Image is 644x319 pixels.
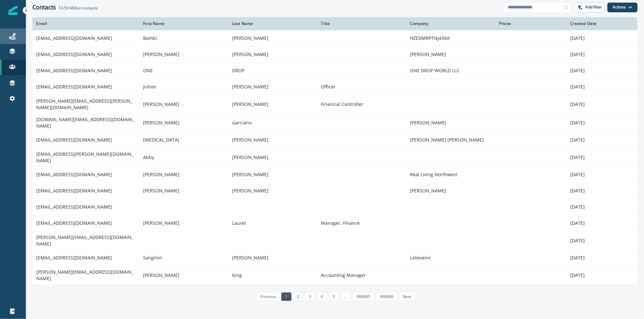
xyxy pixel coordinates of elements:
td: [EMAIL_ADDRESS][DOMAIN_NAME] [32,132,139,148]
td: [MEDICAL_DATA] [139,132,228,148]
span: 14.53 Million [59,5,82,11]
p: [DATE] [570,237,634,244]
h1: Contacts [32,4,56,11]
td: [PERSON_NAME] [228,79,317,95]
td: [EMAIL_ADDRESS][DOMAIN_NAME] [32,166,139,183]
button: Actions [607,3,638,12]
a: [EMAIL_ADDRESS][DOMAIN_NAME]Bambi[PERSON_NAME]HZEDMRPTNJ43ibt[DATE] [32,30,638,46]
p: Accounting Manager [321,272,402,279]
td: [PERSON_NAME] [228,46,317,63]
p: [DATE] [570,204,634,210]
a: [EMAIL_ADDRESS][DOMAIN_NAME]Jishon[PERSON_NAME]Officer[DATE] [32,79,638,95]
td: [EMAIL_ADDRESS][DOMAIN_NAME] [32,30,139,46]
td: Garciano [228,113,317,132]
a: Page 4 [317,292,327,301]
td: [PERSON_NAME] [228,250,317,266]
td: [PERSON_NAME] [228,183,317,199]
p: [DATE] [570,67,634,74]
td: Jishon [139,79,228,95]
p: [DATE] [570,137,634,143]
h2: contacts [59,6,98,10]
a: [PERSON_NAME][EMAIL_ADDRESS][DOMAIN_NAME][PERSON_NAME]KingAccounting Manager[DATE] [32,266,638,284]
td: [PERSON_NAME][EMAIL_ADDRESS][DOMAIN_NAME] [32,231,139,250]
a: [PERSON_NAME][EMAIL_ADDRESS][DOMAIN_NAME][DATE] [32,231,638,250]
td: ONE [139,63,228,79]
a: Page 2 [293,292,303,301]
td: [PERSON_NAME] [228,95,317,113]
div: Phone [499,21,562,26]
a: Page 5 [329,292,339,301]
a: Next page [399,292,415,301]
td: [DOMAIN_NAME][EMAIL_ADDRESS][DOMAIN_NAME] [32,113,139,132]
p: [DATE] [570,35,634,41]
td: ONE DROP WORLD LLC [406,63,495,79]
a: Page 968485 [353,292,374,301]
a: [EMAIL_ADDRESS][DOMAIN_NAME][PERSON_NAME][PERSON_NAME][PERSON_NAME][DATE] [32,183,638,199]
p: Financial Controller [321,101,402,108]
div: Company [410,21,491,26]
td: [EMAIL_ADDRESS][DOMAIN_NAME] [32,183,139,199]
td: [PERSON_NAME] [139,266,228,284]
a: Page 3 [305,292,315,301]
td: calieveinc [406,250,495,266]
div: First Name [143,21,224,26]
td: [PERSON_NAME] [228,30,317,46]
td: [PERSON_NAME][EMAIL_ADDRESS][PERSON_NAME][DOMAIN_NAME] [32,95,139,113]
div: Created Date [570,21,634,26]
td: [PERSON_NAME] [139,95,228,113]
a: [EMAIL_ADDRESS][DOMAIN_NAME][PERSON_NAME][PERSON_NAME][PERSON_NAME][DATE] [32,46,638,63]
td: [EMAIL_ADDRESS][DOMAIN_NAME] [32,79,139,95]
p: [DATE] [570,220,634,226]
a: Page 1 is your current page [281,292,291,301]
div: Last Name [232,21,313,26]
p: [DATE] [570,51,634,58]
p: [DATE] [570,171,634,178]
a: [EMAIL_ADDRESS][DOMAIN_NAME]ONEDROPONE DROP WORLD LLC[DATE] [32,63,638,79]
button: Add filter [574,3,605,12]
p: Officer [321,84,402,90]
td: [PERSON_NAME] [139,166,228,183]
a: [DOMAIN_NAME][EMAIL_ADDRESS][DOMAIN_NAME][PERSON_NAME]Garciano[PERSON_NAME][DATE] [32,113,638,132]
p: [DATE] [570,188,634,194]
td: [PERSON_NAME] [139,183,228,199]
div: Title [321,21,402,26]
td: [EMAIL_ADDRESS][DOMAIN_NAME] [32,250,139,266]
p: [DATE] [570,120,634,126]
p: [DATE] [570,84,634,90]
td: HZEDMRPTNJ43ibt [406,30,495,46]
p: Add filter [585,5,602,9]
td: [EMAIL_ADDRESS][DOMAIN_NAME] [32,215,139,231]
td: [EMAIL_ADDRESS][DOMAIN_NAME] [32,46,139,63]
td: [PERSON_NAME] [406,183,495,199]
p: [DATE] [570,101,634,108]
ul: Pagination [255,292,415,301]
a: [EMAIL_ADDRESS][PERSON_NAME][DOMAIN_NAME]Abby[PERSON_NAME][DATE] [32,148,638,166]
td: [PERSON_NAME] [406,113,495,132]
td: [PERSON_NAME] [228,166,317,183]
p: Manager, Finance [321,220,402,226]
td: [PERSON_NAME] [PERSON_NAME] [406,132,495,148]
p: [DATE] [570,154,634,161]
td: [PERSON_NAME][EMAIL_ADDRESS][DOMAIN_NAME] [32,266,139,284]
a: [EMAIL_ADDRESS][DOMAIN_NAME][DATE] [32,199,638,215]
a: [EMAIL_ADDRESS][DOMAIN_NAME][PERSON_NAME]LaurelManager, Finance[DATE] [32,215,638,231]
td: Sangmin [139,250,228,266]
td: Real Living Northwest [406,166,495,183]
td: [PERSON_NAME] [139,215,228,231]
td: DROP [228,63,317,79]
td: King [228,266,317,284]
img: Inflection [8,6,17,15]
td: [PERSON_NAME] [228,132,317,148]
a: [PERSON_NAME][EMAIL_ADDRESS][PERSON_NAME][DOMAIN_NAME][PERSON_NAME][PERSON_NAME]Financial Control... [32,95,638,113]
div: Email [36,21,135,26]
td: [PERSON_NAME] [228,148,317,166]
a: [EMAIL_ADDRESS][DOMAIN_NAME][PERSON_NAME][PERSON_NAME]Real Living Northwest[DATE] [32,166,638,183]
a: [EMAIL_ADDRESS][DOMAIN_NAME]Sangmin[PERSON_NAME]calieveinc[DATE] [32,250,638,266]
p: [DATE] [570,255,634,261]
a: [EMAIL_ADDRESS][DOMAIN_NAME][MEDICAL_DATA][PERSON_NAME][PERSON_NAME] [PERSON_NAME][DATE] [32,132,638,148]
td: [PERSON_NAME] [139,113,228,132]
td: Abby [139,148,228,166]
td: Laurel [228,215,317,231]
a: Jump forward [340,292,351,301]
p: [DATE] [570,272,634,279]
